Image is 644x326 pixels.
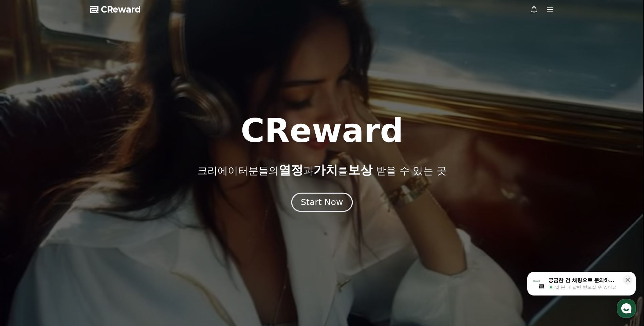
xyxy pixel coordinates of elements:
[291,193,353,212] button: Start Now
[62,225,70,231] span: 대화
[90,4,141,15] a: CReward
[293,200,351,206] a: Start Now
[101,4,141,15] span: CReward
[241,115,403,147] h1: CReward
[105,225,113,230] span: 설정
[21,225,25,230] span: 홈
[2,215,45,232] a: 홈
[45,215,88,232] a: 대화
[279,163,303,177] span: 열정
[88,215,130,232] a: 설정
[313,163,338,177] span: 가치
[197,163,446,177] p: 크리에이터분들의 과 를 받을 수 있는 곳
[301,197,343,208] div: Start Now
[348,163,372,177] span: 보상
